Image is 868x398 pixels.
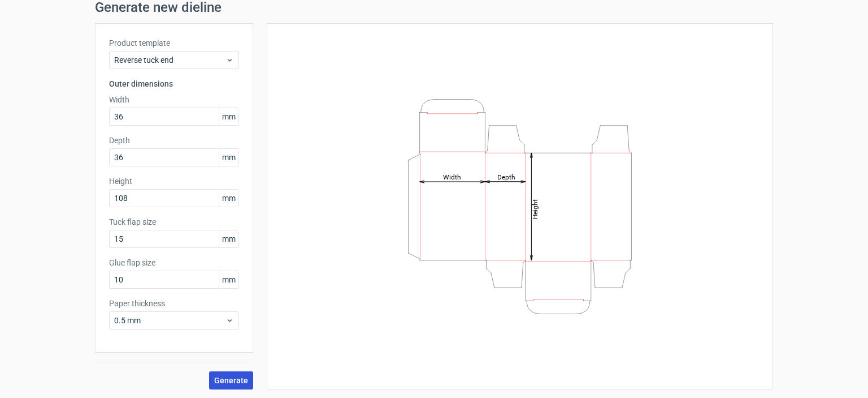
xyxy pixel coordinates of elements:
[109,257,239,268] label: Glue flap size
[497,173,515,181] tspan: Depth
[109,176,239,187] label: Height
[109,135,239,146] label: Depth
[443,173,461,181] tspan: Width
[219,149,238,166] span: mm
[531,199,539,219] tspan: Height
[114,54,225,66] span: Reverse tuck end
[95,1,773,14] h1: Generate new dieline
[214,376,248,384] span: Generate
[109,94,239,105] label: Width
[109,298,239,309] label: Paper thickness
[209,371,253,390] button: Generate
[109,78,239,89] h3: Outer dimensions
[219,108,238,125] span: mm
[219,190,238,207] span: mm
[219,230,238,247] span: mm
[109,37,239,49] label: Product template
[109,216,239,228] label: Tuck flap size
[219,271,238,288] span: mm
[114,315,225,326] span: 0.5 mm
